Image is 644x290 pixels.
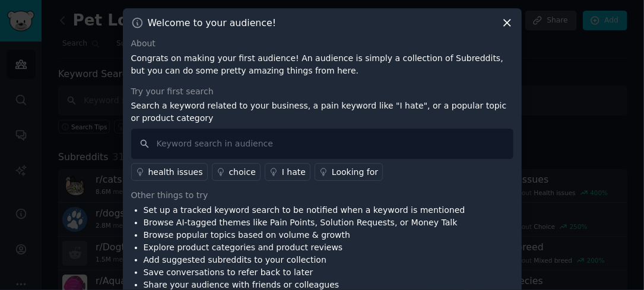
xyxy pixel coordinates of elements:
li: Add suggested subreddits to your collection [144,254,465,266]
div: choice [229,166,256,179]
div: Other things to try [131,189,513,202]
a: Looking for [315,163,383,181]
li: Explore product categories and product reviews [144,241,465,254]
a: choice [212,163,261,181]
li: Browse AI-tagged themes like Pain Points, Solution Requests, or Money Talk [144,216,465,229]
div: Looking for [332,166,378,179]
a: health issues [131,163,208,181]
a: I hate [265,163,310,181]
div: About [131,37,513,50]
div: health issues [148,166,203,179]
p: Search a keyword related to your business, a pain keyword like "I hate", or a popular topic or pr... [131,100,513,125]
div: I hate [282,166,306,179]
h3: Welcome to your audience! [148,17,277,29]
li: Save conversations to refer back to later [144,266,465,279]
div: Try your first search [131,85,513,98]
input: Keyword search in audience [131,129,513,159]
li: Set up a tracked keyword search to be notified when a keyword is mentioned [144,204,465,216]
p: Congrats on making your first audience! An audience is simply a collection of Subreddits, but you... [131,52,513,77]
li: Browse popular topics based on volume & growth [144,229,465,241]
